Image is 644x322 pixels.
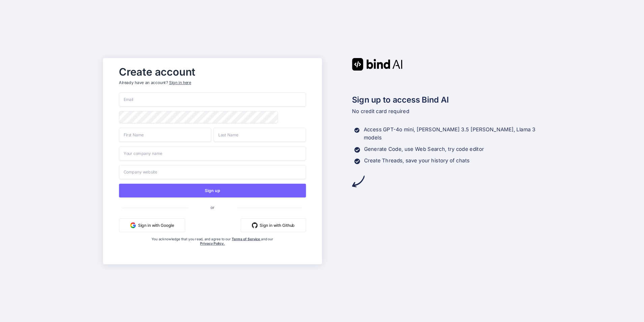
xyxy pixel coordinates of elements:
button: Sign in with Github [241,218,306,232]
img: arrow [352,175,364,187]
img: google [130,222,136,228]
p: Generate Code, use Web Search, try code editor [364,145,484,153]
button: Sign up [119,184,306,197]
img: Bind AI logo [352,58,402,71]
div: Sign in here [169,80,191,85]
div: You acknowledge that you read, and agree to our and our [150,237,275,260]
h2: Sign up to access Bind AI [352,93,541,106]
input: Company website [119,165,306,179]
p: Access GPT-4o mini, [PERSON_NAME] 3.5 [PERSON_NAME], Llama 3 models [364,126,541,142]
input: First Name [119,128,212,142]
a: Privacy Policy. [200,241,225,245]
p: No credit card required [352,107,541,115]
span: or [188,200,237,214]
img: github [252,222,258,228]
h2: Create account [119,67,306,76]
input: Your company name [119,146,306,160]
button: Sign in with Google [119,218,185,232]
input: Last Name [214,128,306,142]
p: Already have an account? [119,80,306,85]
p: Create Threads, save your history of chats [364,157,470,165]
a: Terms of Service [232,237,261,241]
input: Email [119,92,306,107]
